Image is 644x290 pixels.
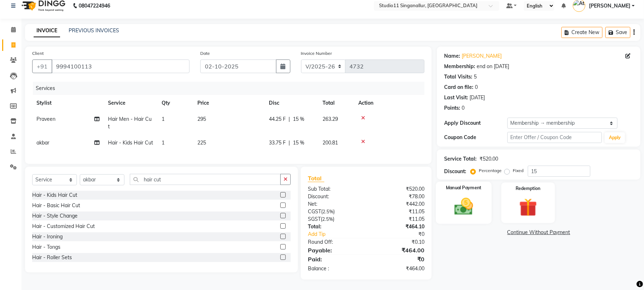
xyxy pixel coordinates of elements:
[462,52,502,60] a: [PERSON_NAME]
[32,233,63,241] div: Hair - Ironing
[162,139,164,146] span: 1
[303,255,366,263] div: Paid:
[303,230,377,238] a: Add Tip
[303,246,366,255] div: Payable:
[366,265,430,272] div: ₹464.00
[479,167,502,174] label: Percentage
[303,265,366,272] div: Balance :
[377,230,430,238] div: ₹0
[34,24,60,37] a: INVOICE
[293,139,304,147] span: 15 %
[444,104,460,112] div: Points:
[444,63,475,70] div: Membership:
[51,60,190,73] input: Search by Name/Mobile/Email/Code
[444,119,507,127] div: Apply Discount
[289,139,290,147] span: |
[269,115,286,123] span: 44.25 F
[193,95,265,111] th: Price
[366,255,430,263] div: ₹0
[448,196,479,218] img: _cash.svg
[36,139,49,146] span: akbar
[477,63,509,70] div: end on [DATE]
[366,193,430,200] div: ₹78.00
[33,82,430,95] div: Services
[197,139,206,146] span: 225
[32,50,44,57] label: Client
[444,94,468,101] div: Last Visit:
[32,202,80,209] div: Hair - Basic Hair Cut
[366,223,430,230] div: ₹464.10
[475,84,478,91] div: 0
[474,73,477,81] div: 5
[303,200,366,208] div: Net:
[32,95,104,111] th: Stylist
[480,155,498,163] div: ₹520.00
[104,95,157,111] th: Service
[605,132,625,143] button: Apply
[366,246,430,255] div: ₹464.00
[444,168,466,175] div: Discount:
[32,60,52,73] button: +91
[32,212,78,220] div: Hair - Style Change
[462,104,464,112] div: 0
[108,116,152,130] span: Hair Men - Hair Cut
[605,27,630,38] button: Save
[354,95,424,111] th: Action
[200,50,210,57] label: Date
[444,84,473,91] div: Card on file:
[323,139,338,146] span: 200.81
[444,73,472,81] div: Total Visits:
[265,95,318,111] th: Disc
[366,208,430,215] div: ₹11.05
[130,174,281,185] input: Search or Scan
[444,155,477,163] div: Service Total:
[108,139,153,146] span: Hair - Kids Hair Cut
[36,116,55,122] span: Praveen
[293,115,304,123] span: 15 %
[197,116,206,122] span: 295
[438,229,639,236] a: Continue Without Payment
[366,238,430,246] div: ₹0.10
[513,196,543,219] img: _gift.svg
[308,175,324,182] span: Total
[303,185,366,193] div: Sub Total:
[269,139,286,147] span: 33.75 F
[289,115,290,123] span: |
[318,95,354,111] th: Total
[308,208,321,215] span: CGST
[366,185,430,193] div: ₹520.00
[561,27,603,38] button: Create New
[303,193,366,200] div: Discount:
[32,254,72,261] div: Hair - Roller Sets
[322,216,333,222] span: 2.5%
[32,223,95,230] div: Hair - Customized Hair Cut
[444,134,507,141] div: Coupon Code
[513,167,523,174] label: Fixed
[366,200,430,208] div: ₹442.00
[303,238,366,246] div: Round Off:
[507,132,602,143] input: Enter Offer / Coupon Code
[516,185,540,192] label: Redemption
[308,216,321,222] span: SGST
[303,215,366,223] div: ( )
[32,243,60,251] div: Hair - Tongs
[32,191,77,199] div: Hair - Kids Hair Cut
[303,208,366,215] div: ( )
[589,2,630,10] span: [PERSON_NAME]
[323,209,333,214] span: 2.5%
[303,223,366,230] div: Total:
[470,94,485,101] div: [DATE]
[444,52,460,60] div: Name:
[157,95,193,111] th: Qty
[69,27,119,34] a: PREVIOUS INVOICES
[162,116,164,122] span: 1
[301,50,332,57] label: Invoice Number
[323,116,338,122] span: 263.29
[366,215,430,223] div: ₹11.05
[446,185,482,191] label: Manual Payment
